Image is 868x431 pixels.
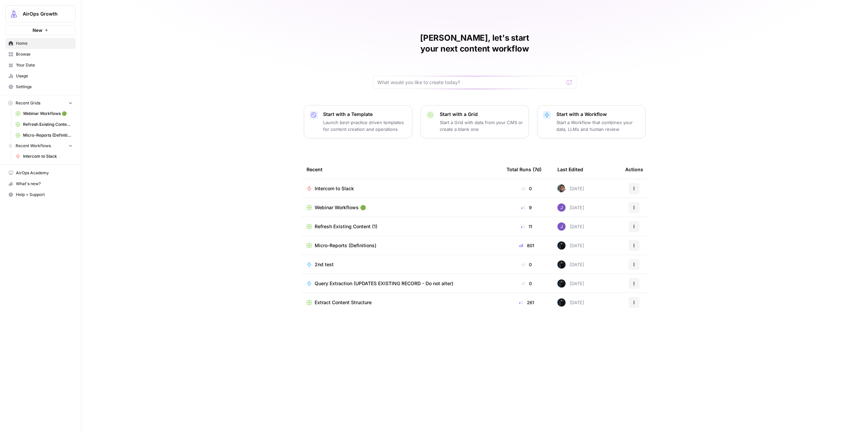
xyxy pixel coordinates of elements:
span: Browse [16,51,73,57]
div: 261 [507,299,547,306]
div: 0 [507,185,547,192]
span: Refresh Existing Content (1) [315,223,377,230]
h1: [PERSON_NAME], let's start your next content workflow [373,33,576,54]
a: Intercom to Slack [307,185,496,192]
img: mae98n22be7w2flmvint2g1h8u9g [557,298,566,307]
span: Intercom to Slack [23,153,73,159]
p: Launch best-practice driven templates for content creation and operations [323,119,407,133]
span: 2nd test [315,261,334,268]
button: Recent Grids [5,98,76,108]
span: Recent Grids [16,100,40,106]
div: 801 [507,242,547,249]
img: mae98n22be7w2flmvint2g1h8u9g [557,279,566,288]
button: Start with a GridStart a Grid with data from your CMS or create a blank one [420,105,529,138]
a: Query Extraction (UPDATES EXISTING RECORD - Do not alter) [307,280,496,287]
span: Webinar Workflows 🟢 [23,111,73,117]
a: Refresh Existing Content (1) [307,223,496,230]
div: [DATE] [557,241,584,250]
span: Intercom to Slack [315,185,354,192]
span: Query Extraction (UPDATES EXISTING RECORD - Do not alter) [315,280,453,287]
div: 0 [507,261,547,268]
input: What would you like to create today? [377,79,564,86]
span: Settings [16,84,73,90]
a: Refresh Existing Content (1) [13,119,76,130]
a: Your Data [5,60,76,71]
div: Last Edited [557,160,583,179]
p: Start with a Template [323,111,407,118]
span: AirOps Growth [23,11,64,17]
a: Webinar Workflows 🟢 [13,108,76,119]
button: Start with a WorkflowStart a Workflow that combines your data, LLMs and human review [537,105,646,138]
a: Micro-Reports (Definitions) [13,130,76,141]
div: [DATE] [557,260,584,269]
button: New [5,25,76,35]
img: AirOps Growth Logo [8,8,20,20]
div: Actions [625,160,643,179]
img: ubsf4auoma5okdcylokeqxbo075l [557,222,566,231]
span: Your Data [16,62,73,68]
div: What's new? [6,179,75,189]
div: [DATE] [557,184,584,193]
img: ubsf4auoma5okdcylokeqxbo075l [557,203,566,212]
div: [DATE] [557,222,584,231]
p: Start with a Grid [440,111,523,118]
img: mae98n22be7w2flmvint2g1h8u9g [557,241,566,250]
p: Start a Workflow that combines your data, LLMs and human review [556,119,640,133]
a: Intercom to Slack [13,151,76,162]
a: 2nd test [307,261,496,268]
p: Start a Grid with data from your CMS or create a blank one [440,119,523,133]
span: AirOps Academy [16,170,73,176]
div: [DATE] [557,298,584,307]
span: New [33,27,42,34]
img: mae98n22be7w2flmvint2g1h8u9g [557,260,566,269]
span: Recent Workflows [16,143,51,149]
span: Webinar Workflows 🟢 [315,204,366,211]
div: [DATE] [557,279,584,288]
div: 0 [507,280,547,287]
button: Recent Workflows [5,141,76,151]
button: Start with a TemplateLaunch best-practice driven templates for content creation and operations [304,105,412,138]
a: Settings [5,81,76,92]
a: Usage [5,71,76,81]
button: Workspace: AirOps Growth [5,5,76,22]
div: Recent [307,160,496,179]
img: u93l1oyz1g39q1i4vkrv6vz0p6p4 [557,184,566,193]
a: Home [5,38,76,49]
span: Home [16,40,73,46]
span: Usage [16,73,73,79]
span: Refresh Existing Content (1) [23,121,73,128]
a: AirOps Academy [5,168,76,178]
a: Browse [5,49,76,60]
button: Help + Support [5,189,76,200]
span: Extract Content Structure [315,299,372,306]
span: Help + Support [16,192,73,198]
span: Micro-Reports (Definitions) [315,242,376,249]
span: Micro-Reports (Definitions) [23,132,73,138]
div: 9 [507,204,547,211]
a: Extract Content Structure [307,299,496,306]
p: Start with a Workflow [556,111,640,118]
button: What's new? [5,178,76,189]
div: 11 [507,223,547,230]
div: Total Runs (7d) [507,160,541,179]
a: Micro-Reports (Definitions) [307,242,496,249]
a: Webinar Workflows 🟢 [307,204,496,211]
div: [DATE] [557,203,584,212]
